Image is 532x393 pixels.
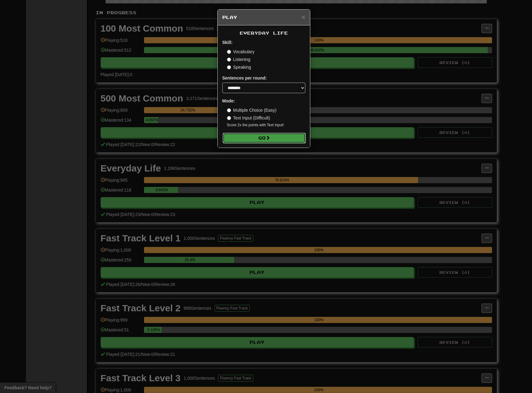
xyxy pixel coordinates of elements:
[222,98,235,103] strong: Mode:
[227,49,255,55] label: Vocabulary
[227,108,231,112] input: Multiple Choice (Easy)
[227,65,231,69] input: Speaking
[227,107,277,113] label: Multiple Choice (Easy)
[222,40,233,45] strong: Skill:
[227,116,231,120] input: Text Input (Difficult)
[227,50,231,54] input: Vocabulary
[227,64,251,70] label: Speaking
[301,14,305,20] button: Close
[227,58,231,62] input: Listening
[301,13,305,20] span: ×
[227,123,305,128] small: Score 2x the points with Text Input !
[222,14,305,20] h5: Play
[222,75,267,81] label: Sentences per round:
[227,115,270,121] label: Text Input (Difficult)
[223,133,306,143] button: Go
[227,56,251,63] label: Listening
[240,30,288,36] span: Everyday Life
